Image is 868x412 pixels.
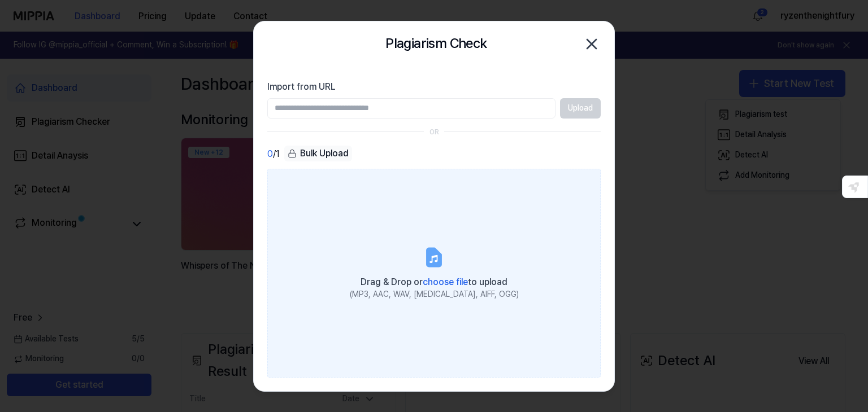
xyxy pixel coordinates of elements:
span: choose file [423,277,468,287]
span: Drag & Drop or to upload [361,277,507,287]
div: / 1 [267,146,280,162]
div: Bulk Upload [284,146,352,161]
button: Bulk Upload [284,146,352,162]
span: 0 [267,147,273,161]
div: (MP3, AAC, WAV, [MEDICAL_DATA], AIFF, OGG) [350,289,519,300]
h2: Plagiarism Check [385,33,487,54]
label: Import from URL [267,80,601,94]
div: OR [429,128,439,137]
